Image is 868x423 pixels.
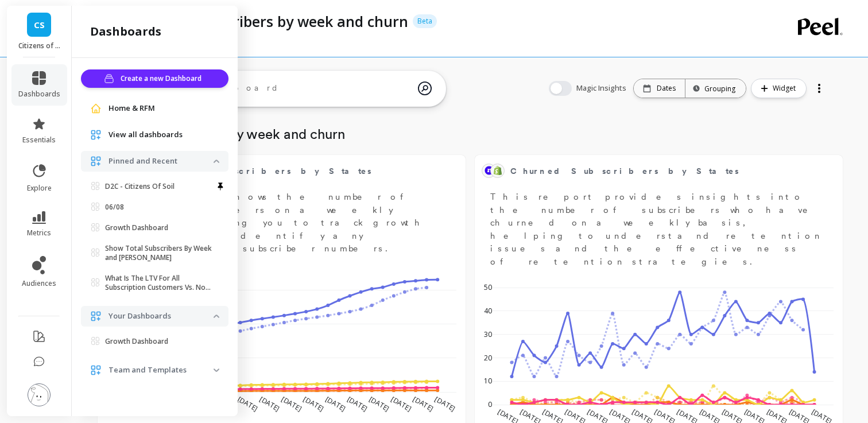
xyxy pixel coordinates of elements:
[657,84,676,93] p: Dates
[121,73,205,84] span: Create a new Dashboard
[773,83,799,94] span: Widget
[81,69,228,88] button: Create a new Dashboard
[108,311,214,322] p: Your Dashboards
[418,73,432,104] img: magic search icon
[214,160,219,163] img: down caret icon
[120,127,838,141] p: Total subscribers by week and churn
[27,228,51,238] span: metrics
[108,156,214,167] p: Pinned and Recent
[105,223,168,232] p: Growth Dashboard
[90,129,102,141] img: navigation item icon
[90,364,102,376] img: navigation item icon
[105,182,175,191] p: D2C - Citizens Of Soil
[108,129,183,141] span: View all dashboards
[90,311,102,322] img: navigation item icon
[108,103,155,114] span: Home & RFM
[18,90,60,99] span: dashboards
[214,315,219,318] img: down caret icon
[133,165,371,177] span: Active Subscribers by States
[34,18,45,32] span: CS
[696,83,735,94] div: Grouping
[18,41,60,51] p: Citizens of Soil
[751,79,807,98] button: Widget
[413,14,437,28] p: Beta
[510,163,799,179] span: Churned Subscribers by States
[104,191,459,255] p: This report shows the number of active subscribers on a weekly basis, allowing you to track growt...
[105,274,214,292] p: What Is The LTV For All Subscription Customers Vs. Non-subscription Customers?
[108,364,214,376] p: Team and Templates
[27,184,52,193] span: explore
[90,156,102,167] img: navigation item icon
[22,135,56,145] span: essentials
[576,83,629,94] span: Magic Insights
[90,24,161,40] h2: dashboards
[510,165,739,177] span: Churned Subscribers by States
[90,103,102,114] img: navigation item icon
[108,129,219,141] a: View all dashboards
[105,337,168,346] p: Growth Dashboard
[214,368,219,372] img: down caret icon
[105,203,124,212] p: 06/08
[22,279,56,288] span: audiences
[28,383,51,406] img: profile picture
[116,11,408,31] p: Show total subscribers by week and churn
[133,163,422,179] span: Active Subscribers by States
[105,244,214,262] p: Show Total Subscribers By Week and [PERSON_NAME]
[482,191,836,268] p: This report provides insights into the number of subscribers who have churned on a weekly basis, ...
